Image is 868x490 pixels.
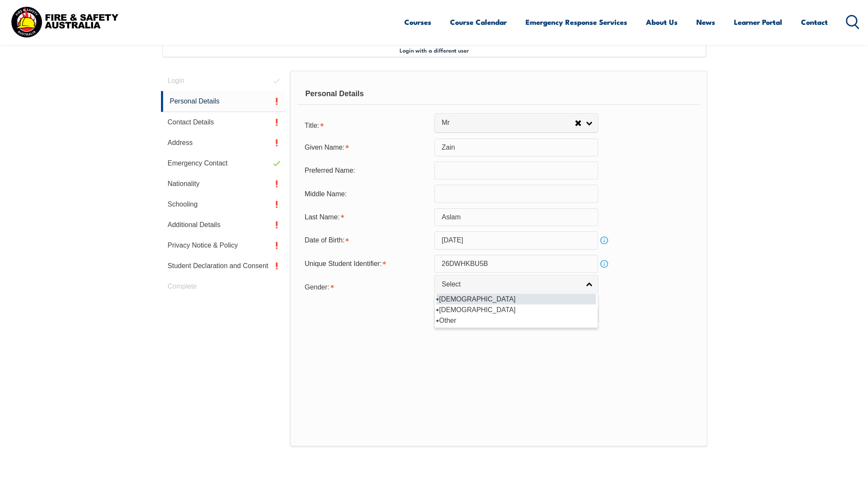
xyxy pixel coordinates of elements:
[298,83,699,105] div: Personal Details
[436,315,596,326] li: Other
[298,232,434,248] div: Date of Birth is required.
[161,91,286,112] a: Personal Details
[161,112,286,133] a: Contact Details
[298,162,434,179] div: Preferred Name:
[450,11,507,33] a: Course Calendar
[298,139,434,156] div: Given Name is required.
[441,280,580,289] span: Select
[161,133,286,153] a: Address
[304,122,319,129] span: Title:
[404,11,431,33] a: Courses
[298,116,434,133] div: Title is required.
[400,47,469,53] span: Login with a different user
[646,11,678,33] a: About Us
[298,209,434,225] div: Last Name is required.
[298,256,434,272] div: Unique Student Identifier is required.
[598,258,610,270] a: Info
[734,11,782,33] a: Learner Portal
[161,215,286,235] a: Additional Details
[436,304,596,315] li: [DEMOGRAPHIC_DATA]
[161,256,286,276] a: Student Declaration and Consent
[161,194,286,215] a: Schooling
[161,174,286,194] a: Nationality
[161,153,286,174] a: Emergency Contact
[434,231,598,249] input: Select Date...
[801,11,828,33] a: Contact
[436,294,596,304] li: [DEMOGRAPHIC_DATA]
[298,278,434,295] div: Gender is required.
[696,11,715,33] a: News
[298,186,434,202] div: Middle Name:
[441,118,575,127] span: Mr
[526,11,627,33] a: Emergency Response Services
[598,234,610,246] a: Info
[434,255,598,273] input: 10 Characters no 1, 0, O or I
[304,283,329,291] span: Gender:
[161,235,286,256] a: Privacy Notice & Policy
